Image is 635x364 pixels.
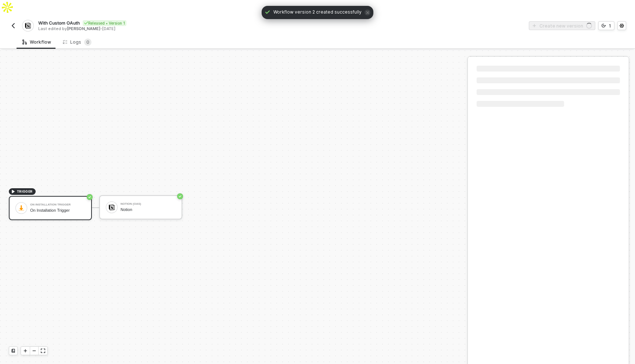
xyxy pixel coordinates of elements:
img: back [10,23,16,29]
span: icon-versioning [602,23,606,28]
div: On Installation Trigger [30,208,85,213]
div: Last edited by - [DATE] [38,26,317,32]
div: Logs [63,39,92,46]
span: icon-success-page [87,194,93,200]
div: Notion (OAS) [121,203,176,205]
button: Create new versionicon-loader [529,21,595,30]
span: icon-close [365,10,370,15]
button: 1 [598,21,614,30]
img: icon [18,205,25,211]
div: On Installation Trigger [30,203,85,206]
span: TRIGGER [17,189,33,194]
div: Released • Version 1 [83,20,126,26]
div: Workflow [22,39,51,45]
span: icon-expand [41,349,45,353]
div: 1 [609,23,611,29]
span: icon-check [265,9,270,15]
span: Workflow version 2 created successfully [273,9,362,16]
span: icon-play [23,349,28,353]
span: icon-play [11,189,15,194]
div: Notion [121,207,176,212]
sup: 0 [84,39,92,46]
button: back [9,21,18,30]
span: icon-minus [32,349,36,353]
span: icon-settings [620,23,624,28]
img: icon [108,204,115,211]
img: integration-icon [25,22,31,29]
span: icon-success-page [177,193,183,199]
span: With Custom OAuth [38,20,80,26]
span: [PERSON_NAME] [67,26,100,31]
